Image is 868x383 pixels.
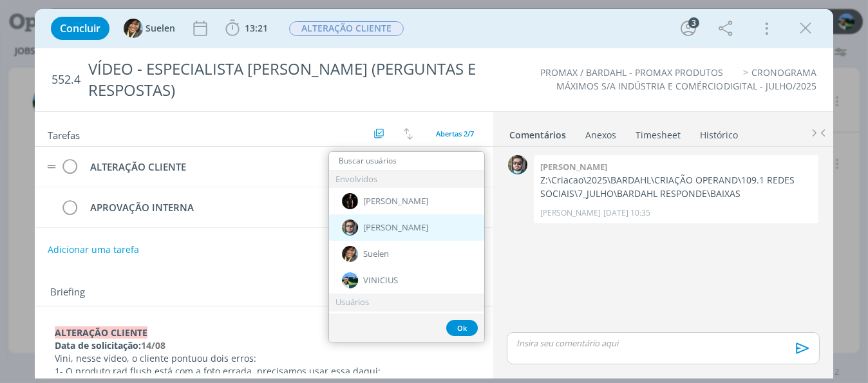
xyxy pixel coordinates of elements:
div: dialog [35,9,833,378]
div: Envolvidos [329,171,484,188]
a: Timesheet [635,123,681,142]
button: Concluir [51,17,109,40]
img: R [508,155,527,174]
button: 13:21 [222,18,271,39]
span: 13:21 [245,22,268,34]
img: S [124,19,143,38]
div: ALTERAÇÃO CLIENTE [85,159,339,175]
img: arrow-down-up.svg [404,128,413,140]
div: VÍDEO - ESPECIALISTA [PERSON_NAME] (PERGUNTAS E RESPOSTAS) [83,53,493,106]
span: 552.4 [52,73,80,87]
span: Suelen [146,24,175,33]
p: Vini, nesse vídeo, o cliente pontuou dois erros: [55,352,473,365]
a: Histórico [699,123,739,142]
img: C [342,193,358,209]
div: 3 [688,17,699,28]
p: [PERSON_NAME] [540,207,601,219]
span: Abertas 2/7 [436,129,474,138]
strong: Data de solicitação: [55,339,141,351]
button: Ok [446,320,478,336]
strong: 14/08 [141,339,165,351]
b: [PERSON_NAME] [540,161,607,173]
input: Buscar usuários [329,152,484,170]
button: ALTERAÇÃO CLIENTE [288,21,404,37]
span: [PERSON_NAME] [363,223,428,233]
button: 3 [678,18,699,39]
span: [DATE] 10:35 [603,207,650,219]
p: Z:\Criacao\2025\BARDAHL\CRIAÇÃO OPERAND\109.1 REDES SOCIAIS\7_JULHO\BARDAHL RESPONDE\BAIXAS [540,174,812,200]
span: Tarefas [48,126,80,142]
strong: ALTERAÇÃO CLIENTE [55,326,147,339]
button: SSuelen [124,19,175,38]
span: Concluir [60,23,100,33]
span: [PERSON_NAME] [363,196,428,207]
span: VINICIUS [363,276,398,286]
img: drag-icon.svg [47,165,56,169]
span: Suelen [363,249,389,259]
div: Anexos [585,129,616,142]
span: ALTERAÇÃO CLIENTE [289,21,404,36]
div: APROVAÇÃO INTERNA [85,200,353,216]
div: Usuários [329,294,484,311]
img: R [342,220,358,236]
a: CRONOGRAMA DIGITAL - JULHO/2025 [724,66,816,91]
a: Comentários [509,123,567,142]
img: V [342,272,358,288]
img: S [342,246,358,262]
span: Briefing [50,285,85,301]
a: PROMAX / BARDAHL - PROMAX PRODUTOS MÁXIMOS S/A INDÚSTRIA E COMÉRCIO [540,66,723,91]
ul: V [328,151,485,343]
button: Adicionar uma tarefa [47,238,140,261]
